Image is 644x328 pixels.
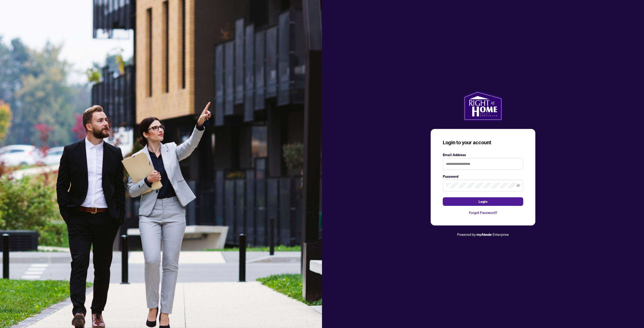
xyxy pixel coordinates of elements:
[443,174,523,179] label: Password
[443,152,523,158] label: Email Address
[463,91,502,121] img: ma-logo
[516,184,520,187] span: eye-invisible
[443,197,523,206] button: Login
[457,232,476,237] span: Powered by
[478,198,488,206] span: Login
[476,232,492,237] a: myAbode
[443,139,523,146] h3: Login to your account
[443,210,523,215] a: Forgot Password?
[493,232,509,237] span: Enterprise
